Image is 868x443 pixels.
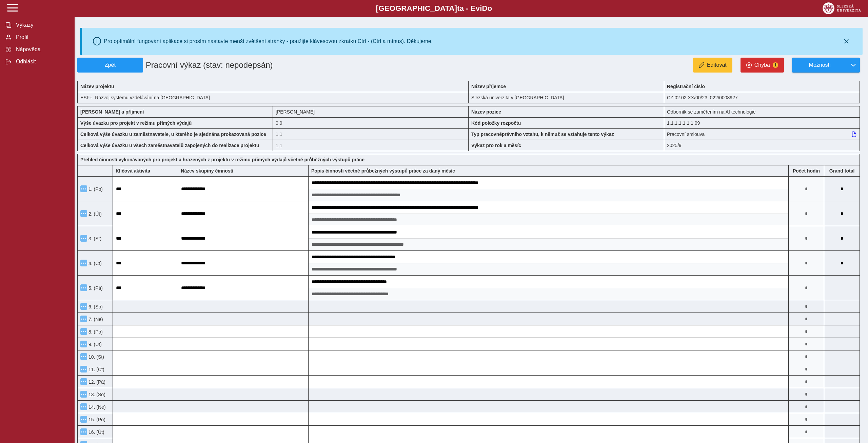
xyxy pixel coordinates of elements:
button: Menu [80,185,87,192]
div: Slezská univerzita v [GEOGRAPHIC_DATA] [469,92,664,103]
span: 14. (Ne) [87,404,106,410]
span: Odhlásit [14,59,69,65]
div: 1.1.1.1.1.1.1.09 [664,117,860,128]
div: 1,1 [273,140,469,151]
button: Menu [80,428,87,435]
div: [PERSON_NAME] [273,106,469,117]
button: Menu [80,353,87,360]
b: Registrační číslo [667,84,705,89]
div: ESF+: Rozvoj systému vzdělávání na [GEOGRAPHIC_DATA] [77,92,469,103]
button: Menu [80,366,87,372]
button: Menu [80,416,87,423]
span: 11. (Čt) [87,367,104,372]
img: logo_web_su.png [823,2,861,14]
span: t [457,4,459,13]
button: Menu [80,260,87,266]
span: 3. (St) [87,236,101,241]
b: [PERSON_NAME] a příjmení [80,109,144,115]
button: Menu [80,303,87,310]
span: 15. (Po) [87,417,105,422]
div: Pro optimální fungování aplikace si prosím nastavte menší zvětšení stránky - použijte klávesovou ... [104,38,433,44]
div: Odborník se zaměřením na AI technologie [664,106,860,117]
b: [GEOGRAPHIC_DATA] a - Evi [20,4,848,13]
span: Výkazy [14,22,69,28]
span: 1. (Po) [87,186,103,192]
span: D [482,4,487,13]
b: Výkaz pro rok a měsíc [471,143,521,148]
button: Menu [80,235,87,242]
b: Název příjemce [471,84,506,89]
b: Název skupiny činností [181,168,233,174]
span: 6. (So) [87,304,103,309]
span: o [488,4,492,13]
span: Editovat [707,62,727,68]
span: 1 [773,62,778,68]
b: Suma za den přes všechny výkazy [824,168,860,174]
div: 2025/9 [664,140,860,151]
button: Menu [80,341,87,347]
button: Editovat [693,58,732,73]
button: Zpět [77,58,143,73]
div: 1,1 [273,128,469,140]
span: 10. (St) [87,354,104,360]
button: Menu [80,284,87,291]
span: 9. (Út) [87,342,102,347]
span: Chyba [754,62,770,68]
b: Kód položky rozpočtu [471,120,521,126]
button: Menu [80,210,87,217]
button: Menu [80,328,87,335]
b: Popis činností včetně průbežných výstupů práce za daný měsíc [311,168,455,174]
button: Možnosti [792,58,847,73]
div: 7,2 h / den. 36 h / týden. [273,117,469,128]
b: Celková výše úvazku u všech zaměstnavatelů zapojených do realizace projektu [80,143,259,148]
b: Typ pracovněprávního vztahu, k němuž se vztahuje tento výkaz [471,132,614,137]
span: 13. (So) [87,392,105,397]
span: Profil [14,34,69,40]
b: Výše úvazku pro projekt v režimu přímých výdajů [80,120,192,126]
button: Chyba1 [741,58,784,73]
span: Možnosti [798,62,842,68]
h1: Pracovní výkaz (stav: nepodepsán) [143,58,406,73]
span: 5. (Pá) [87,285,103,291]
span: 2. (Út) [87,211,102,217]
div: Pracovní smlouva [664,128,860,140]
span: Zpět [80,62,140,68]
b: Počet hodin [789,168,824,174]
span: 7. (Ne) [87,317,103,322]
b: Klíčová aktivita [116,168,150,174]
span: 8. (Po) [87,329,103,335]
button: Menu [80,391,87,398]
button: Menu [80,316,87,322]
span: 12. (Pá) [87,379,105,385]
button: Menu [80,403,87,410]
span: 4. (Čt) [87,261,102,266]
b: Název projektu [80,84,114,89]
b: Název pozice [471,109,501,115]
button: Menu [80,378,87,385]
b: Přehled činností vykonávaných pro projekt a hrazených z projektu v režimu přímých výdajů včetně p... [80,157,364,162]
div: CZ.02.02.XX/00/23_022/0008927 [664,92,860,103]
span: Nápověda [14,46,69,53]
b: Celková výše úvazku u zaměstnavatele, u kterého je sjednána prokazovaná pozice [80,132,266,137]
span: 16. (Út) [87,429,104,435]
